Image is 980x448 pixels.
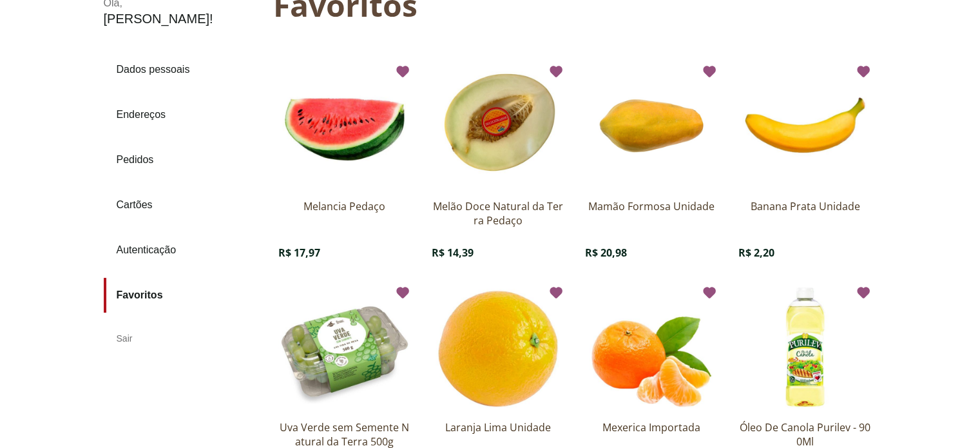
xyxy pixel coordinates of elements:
[278,280,411,413] img: Uva Verde sem Semente Natural da Terra 500g
[294,246,305,260] span: 17
[432,280,564,413] img: Laranja Lima Unidade
[432,246,564,260] div: Linha de sessão
[278,59,411,194] div: Imagem do produto Melancia Pedaço
[615,246,627,260] span: 98
[585,59,718,194] div: Imagem do produto Mamão Formosa Unidade
[432,59,564,191] img: Melão Doce Natural da Terra Pedaço
[738,199,871,228] div: Nome do produto Banana Prata Unidade
[278,59,411,191] img: Melancia Pedaço
[432,59,564,194] div: Imagem do produto Melão Doce Natural da Terra Pedaço
[585,246,598,260] span: R$
[585,59,718,260] section: Produto Mamão Formosa Unidade
[585,233,718,246] div: Linha de sessão
[303,199,385,228] span: Melancia Pedaço
[462,246,474,260] span: 39
[432,246,445,260] span: R$
[278,59,411,260] section: Produto Melancia Pedaço
[278,246,291,260] span: R$
[738,233,871,246] div: Linha de sessão
[278,280,411,416] div: Imagem do produto Uva Verde sem Semente Natural da Terra 500g
[104,323,263,354] div: Sair
[432,59,564,260] section: Produto Melão Doce Natural da Terra Pedaço
[432,280,564,416] div: Imagem do produto Laranja Lima Unidade
[738,59,871,260] section: Produto Banana Prata Unidade
[432,233,564,246] div: Linha de sessão
[309,246,320,260] span: 97
[432,199,564,228] span: Melão Doce Natural da Terra Pedaço
[104,97,263,132] a: Endereços
[750,199,860,228] span: Banana Prata Unidade
[600,246,612,260] span: 20
[585,59,718,260] a: View product details for Mamão Formosa Unidade
[738,246,871,260] div: Linha de sessão
[738,280,871,416] div: Imagem do produto Óleo De Canola Purilev - 900Ml
[447,246,459,260] span: 14
[763,246,774,260] span: 20
[585,280,718,416] div: Imagem do produto Mexerica Importada
[278,246,411,260] div: Linha de sessão
[585,246,718,260] div: Linha de sessão
[738,59,871,194] div: Imagem do produto Banana Prata Unidade
[585,199,718,228] div: Nome do produto Mamão Formosa Unidade
[104,278,263,313] a: Favoritos
[588,199,715,228] span: Mamão Formosa Unidade
[754,246,760,260] span: 2
[585,59,718,191] img: Mamão Formosa Unidade
[278,199,411,228] div: Nome do produto Melancia Pedaço
[432,199,564,228] div: Nome do produto Melão Doce Natural da Terra Pedaço
[585,280,718,413] img: Mexerica Importada
[278,59,411,260] a: View product details for Melancia Pedaço
[104,52,263,87] a: Dados pessoais
[738,59,871,191] img: Banana Prata Unidade
[104,12,213,26] div: [PERSON_NAME] !
[432,59,564,260] a: View product details for Melão Doce Natural da Terra Pedaço
[104,233,263,268] a: Autenticação
[104,142,263,177] a: Pedidos
[760,246,763,260] span: ,
[612,246,615,260] span: ,
[278,233,411,246] div: Linha de sessão
[738,59,871,260] a: View product details for Banana Prata Unidade
[738,280,871,413] img: Óleo De Canola Purilev - 900Ml
[459,246,462,260] span: ,
[738,246,751,260] span: R$
[104,188,263,222] a: Cartões
[305,246,309,260] span: ,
